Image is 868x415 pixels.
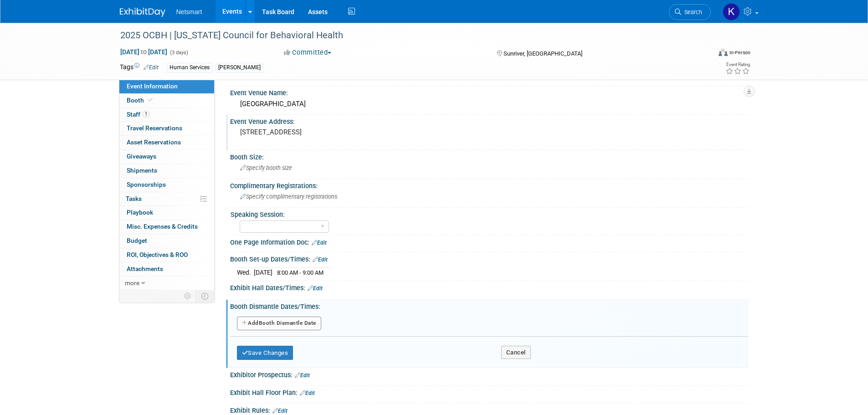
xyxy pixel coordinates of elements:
a: Search [669,4,711,20]
button: Cancel [501,346,531,359]
span: 8:00 AM - 9:00 AM [277,269,324,276]
div: [PERSON_NAME] [216,63,263,72]
span: Budget [127,237,147,244]
a: Tasks [119,192,214,206]
div: Exhibitor Prospectus: [230,368,749,380]
span: Booth [127,97,154,104]
span: Netsmart [176,8,202,15]
div: Event Venue Name: [230,86,749,97]
a: Edit [300,390,315,396]
span: Asset Reservations [127,138,181,146]
td: Wed. [237,268,254,277]
div: Speaking Session: [231,208,745,219]
a: Edit [308,285,323,292]
span: Event Information [127,82,178,90]
a: Edit [144,64,159,71]
a: Playbook [119,206,214,220]
img: Kaitlyn Woicke [723,3,740,20]
a: Edit [313,256,328,263]
div: Booth Set-up Dates/Times: [230,252,749,264]
a: Giveaways [119,150,214,164]
span: Staff [127,111,149,118]
img: Format-Inperson.png [719,49,728,56]
a: Event Information [119,80,214,93]
td: [DATE] [254,268,272,277]
div: Event Format [657,47,751,61]
div: In-Person [729,49,750,56]
span: Attachments [127,265,163,272]
span: ROI, Objectives & ROO [127,251,188,258]
span: (3 days) [169,50,188,56]
a: more [119,277,214,290]
span: Tasks [126,195,142,202]
a: Edit [295,372,310,379]
a: Attachments [119,262,214,276]
button: Committed [281,48,335,57]
span: Specify booth size [240,164,292,171]
span: Sunriver, [GEOGRAPHIC_DATA] [503,50,582,57]
div: One Page Information Doc: [230,236,749,247]
div: 2025 OCBH | [US_STATE] Council for Behavioral Health [117,27,697,44]
a: Budget [119,234,214,248]
div: Event Rating [725,62,750,67]
td: Personalize Event Tab Strip [180,290,196,302]
span: Playbook [127,209,153,216]
span: Shipments [127,167,157,174]
a: Staff1 [119,108,214,122]
a: ROI, Objectives & ROO [119,248,214,262]
span: Sponsorships [127,181,166,188]
span: Specify complimentary registrations [240,193,337,200]
span: more [125,279,139,287]
div: Exhibit Hall Floor Plan: [230,386,749,398]
a: Misc. Expenses & Credits [119,220,214,234]
a: Edit [272,408,288,414]
a: Booth [119,94,214,108]
button: Save Changes [237,346,293,360]
div: Exhibit Hall Dates/Times: [230,281,749,293]
span: Travel Reservations [127,124,182,132]
span: Giveaways [127,153,156,160]
div: Complimentary Registrations: [230,179,749,190]
a: Travel Reservations [119,122,214,135]
a: Asset Reservations [119,136,214,149]
a: Shipments [119,164,214,178]
pre: [STREET_ADDRESS] [240,128,436,136]
span: [DATE] [DATE] [120,48,168,56]
a: Sponsorships [119,178,214,192]
div: [GEOGRAPHIC_DATA] [237,97,742,111]
td: Toggle Event Tabs [195,290,214,302]
i: Booth reservation complete [148,97,153,102]
div: Booth Dismantle Dates/Times: [230,300,749,311]
a: Edit [312,240,327,246]
img: ExhibitDay [120,8,165,17]
span: to [139,48,148,56]
td: Tags [120,62,159,73]
span: Search [681,9,702,15]
span: 1 [143,111,149,118]
span: Misc. Expenses & Credits [127,223,198,230]
div: Human Services [167,63,212,72]
button: AddBooth Dismantle Date [237,317,321,330]
div: Booth Size: [230,150,749,162]
div: Event Venue Address: [230,115,749,126]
